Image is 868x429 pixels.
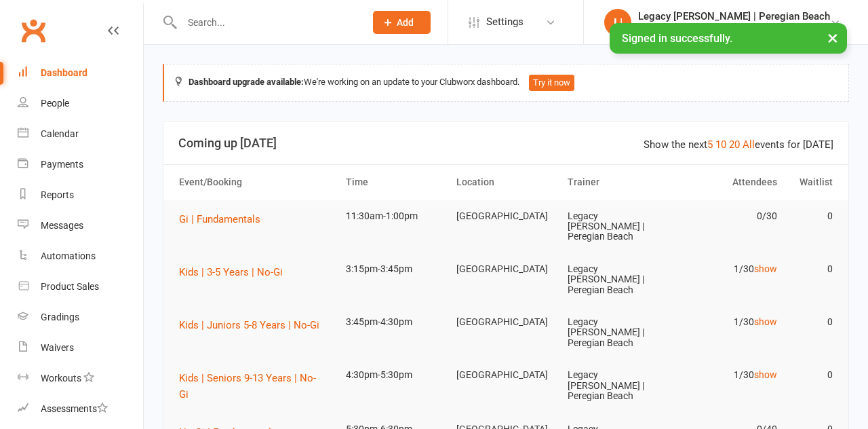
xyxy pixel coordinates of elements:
[18,363,143,394] a: Workouts
[672,253,783,285] td: 1/30
[179,370,334,403] button: Kids | Seniors 9-13 Years | No-Gi
[340,165,451,200] th: Time
[783,165,839,200] th: Waitlist
[18,210,143,241] a: Messages
[18,149,143,180] a: Payments
[179,266,283,278] span: Kids | 3-5 Years | No-Gi
[16,14,50,48] a: Clubworx
[18,119,143,149] a: Calendar
[179,213,260,225] span: Gi | Fundamentals
[450,253,561,285] td: [GEOGRAPHIC_DATA]
[561,200,673,253] td: Legacy [PERSON_NAME] | Peregian Beach
[561,165,673,200] th: Trainer
[672,359,783,391] td: 1/30
[179,319,319,331] span: Kids | Juniors 5-8 Years | No-Gi
[179,317,329,333] button: Kids | Juniors 5-8 Years | No-Gi
[18,302,143,333] a: Gradings
[41,128,79,139] div: Calendar
[450,306,561,338] td: [GEOGRAPHIC_DATA]
[486,7,524,37] span: Settings
[18,394,143,424] a: Assessments
[707,138,713,151] a: 5
[450,165,561,200] th: Location
[18,180,143,210] a: Reports
[41,250,96,261] div: Automations
[638,10,830,22] div: Legacy [PERSON_NAME] | Peregian Beach
[743,138,755,151] a: All
[41,159,83,170] div: Payments
[178,13,355,32] input: Search...
[783,200,839,232] td: 0
[18,272,143,302] a: Product Sales
[622,32,732,45] span: Signed in successfully.
[821,23,845,52] button: ×
[340,200,451,232] td: 11:30am-1:00pm
[561,306,673,359] td: Legacy [PERSON_NAME] | Peregian Beach
[638,22,830,35] div: Legacy [PERSON_NAME]
[18,88,143,119] a: People
[783,359,839,391] td: 0
[41,312,79,322] div: Gradings
[41,281,99,292] div: Product Sales
[41,67,87,78] div: Dashboard
[179,264,292,280] button: Kids | 3-5 Years | No-Gi
[604,9,631,36] div: L|
[644,136,833,153] div: Show the next events for [DATE]
[18,333,143,363] a: Waivers
[189,77,304,87] strong: Dashboard upgrade available:
[41,220,83,231] div: Messages
[450,359,561,391] td: [GEOGRAPHIC_DATA]
[340,253,451,285] td: 3:15pm-3:45pm
[340,359,451,391] td: 4:30pm-5:30pm
[754,263,777,274] a: show
[178,136,833,150] h3: Coming up [DATE]
[561,253,673,306] td: Legacy [PERSON_NAME] | Peregian Beach
[729,138,740,151] a: 20
[561,359,673,412] td: Legacy [PERSON_NAME] | Peregian Beach
[672,306,783,338] td: 1/30
[783,306,839,338] td: 0
[41,189,74,200] div: Reports
[41,373,81,384] div: Workouts
[754,369,777,380] a: show
[529,75,574,91] button: Try it now
[340,306,451,338] td: 3:45pm-4:30pm
[41,342,74,353] div: Waivers
[41,98,69,109] div: People
[754,316,777,327] a: show
[672,200,783,232] td: 0/30
[18,241,143,272] a: Automations
[715,138,726,151] a: 10
[373,11,431,34] button: Add
[179,372,316,400] span: Kids | Seniors 9-13 Years | No-Gi
[18,58,143,88] a: Dashboard
[173,165,340,200] th: Event/Booking
[450,200,561,232] td: [GEOGRAPHIC_DATA]
[672,165,783,200] th: Attendees
[163,64,849,102] div: We're working on an update to your Clubworx dashboard.
[41,403,108,414] div: Assessments
[783,253,839,285] td: 0
[179,211,270,227] button: Gi | Fundamentals
[397,17,414,28] span: Add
